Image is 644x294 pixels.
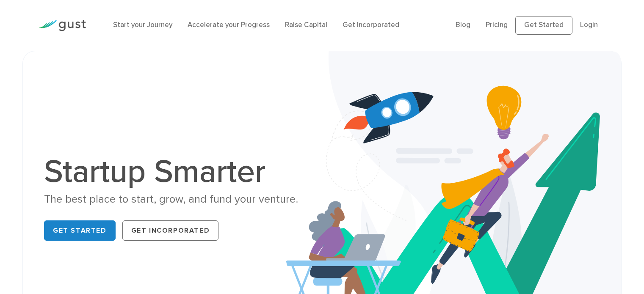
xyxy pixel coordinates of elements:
a: Get Incorporated [343,21,399,29]
div: The best place to start, grow, and fund your venture. [44,192,315,207]
a: Pricing [486,21,508,29]
a: Get Incorporated [122,220,219,241]
a: Start your Journey [113,21,172,29]
img: Gust Logo [39,20,86,31]
a: Get Started [44,220,116,241]
a: Login [580,21,598,29]
a: Accelerate your Progress [188,21,270,29]
h1: Startup Smarter [44,156,315,188]
a: Get Started [515,16,572,35]
a: Raise Capital [285,21,327,29]
a: Blog [456,21,470,29]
